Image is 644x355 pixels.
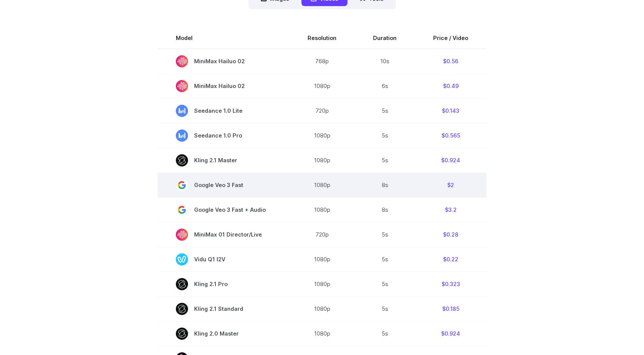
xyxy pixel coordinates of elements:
td: 8s [355,173,415,197]
span: Vidu Q1 I2V [176,253,271,265]
td: 5s [355,296,415,321]
td: 1080p [289,197,355,222]
td: 5s [355,148,415,173]
td: 5s [355,98,415,123]
td: 1080p [289,247,355,272]
th: Duration [355,27,415,49]
td: 5s [355,321,415,346]
td: $0.22 [415,247,486,272]
td: $0.56 [415,49,486,74]
td: $0.924 [415,148,486,173]
td: $0.143 [415,98,486,123]
th: Price / Video [415,27,486,49]
td: 5s [355,272,415,296]
td: $0.323 [415,272,486,296]
td: 10s [355,49,415,74]
td: 5s [355,247,415,272]
td: $0.924 [415,321,486,346]
span: MiniMax Hailuo 02 [176,55,271,67]
span: Seedance 1.0 Pro [176,130,271,142]
td: 8s [355,197,415,222]
td: 1080p [289,321,355,346]
td: 5s [355,222,415,247]
td: $2 [415,173,486,197]
th: Resolution [289,27,355,49]
td: 1080p [289,74,355,98]
td: 720p [289,98,355,123]
td: 5s [355,123,415,148]
span: Seedance 1.0 Lite [176,105,271,117]
td: 1080p [289,148,355,173]
td: $0.565 [415,123,486,148]
td: $0.185 [415,296,486,321]
span: Google Veo 3 Fast + Audio [176,204,271,216]
td: 720p [289,222,355,247]
span: Kling 2.1 Pro [176,278,271,290]
span: Kling 2.0 Master [176,328,271,340]
td: 1080p [289,272,355,296]
span: Google Veo 3 Fast [176,179,271,191]
th: Model [158,27,289,49]
td: $3.2 [415,197,486,222]
td: 1080p [289,296,355,321]
td: $0.49 [415,74,486,98]
td: 1080p [289,173,355,197]
span: MiniMax 01 Director/Live [176,229,271,241]
span: Kling 2.1 Standard [176,303,271,315]
td: 6s [355,74,415,98]
td: 768p [289,49,355,74]
td: $0.28 [415,222,486,247]
span: MiniMax Hailuo 02 [176,80,271,92]
span: Kling 2.1 Master [176,154,271,166]
td: 1080p [289,123,355,148]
